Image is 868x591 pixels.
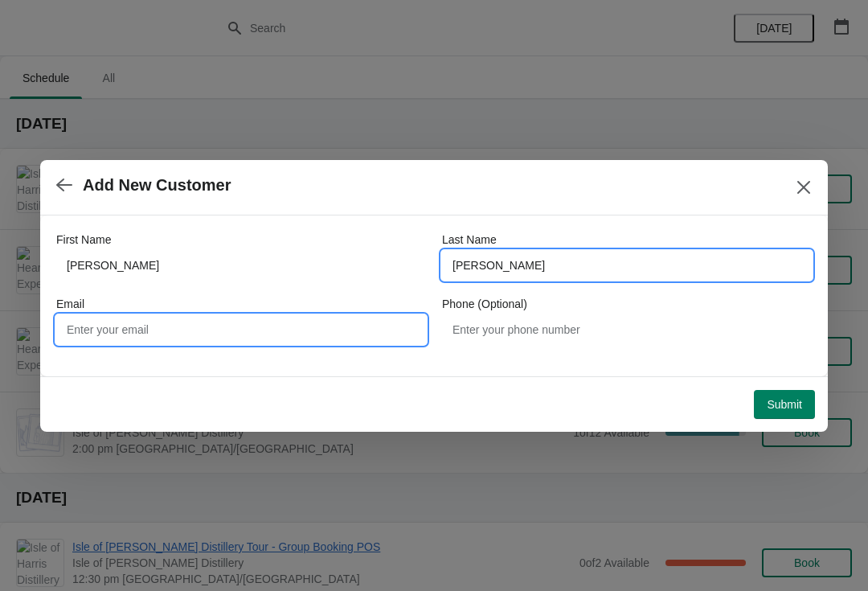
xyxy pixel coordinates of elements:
input: Smith [442,251,812,280]
label: Last Name [442,232,497,248]
input: Enter your phone number [442,315,812,344]
label: First Name [56,232,111,248]
label: Email [56,296,84,312]
button: Submit [754,390,815,419]
span: Submit [767,398,802,411]
label: Phone (Optional) [442,296,527,312]
button: Close [789,173,818,202]
h2: Add New Customer [83,176,231,195]
input: Enter your email [56,315,426,344]
input: John [56,251,426,280]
